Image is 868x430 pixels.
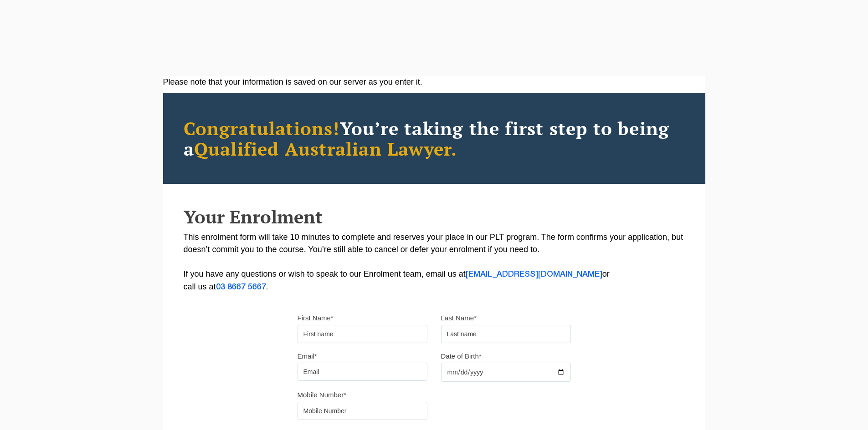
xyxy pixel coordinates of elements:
input: Last name [441,325,571,343]
input: First name [298,325,427,343]
label: Last Name* [441,314,477,323]
p: This enrolment form will take 10 minutes to complete and reserves your place in our PLT program. ... [184,231,685,293]
a: [EMAIL_ADDRESS][DOMAIN_NAME] [466,271,602,278]
input: Mobile Number [298,402,427,420]
input: Email [298,363,427,381]
div: Please note that your information is saved on our server as you enter it. [163,76,705,88]
label: Email* [298,352,317,361]
h2: Your Enrolment [184,207,685,227]
label: Mobile Number* [298,390,347,400]
span: Qualified Australian Lawyer. [194,137,457,161]
label: Date of Birth* [441,352,482,361]
label: First Name* [298,314,334,323]
h2: You’re taking the first step to being a [184,118,685,159]
span: Congratulations! [184,116,340,140]
a: 03 8667 5667 [216,283,266,291]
